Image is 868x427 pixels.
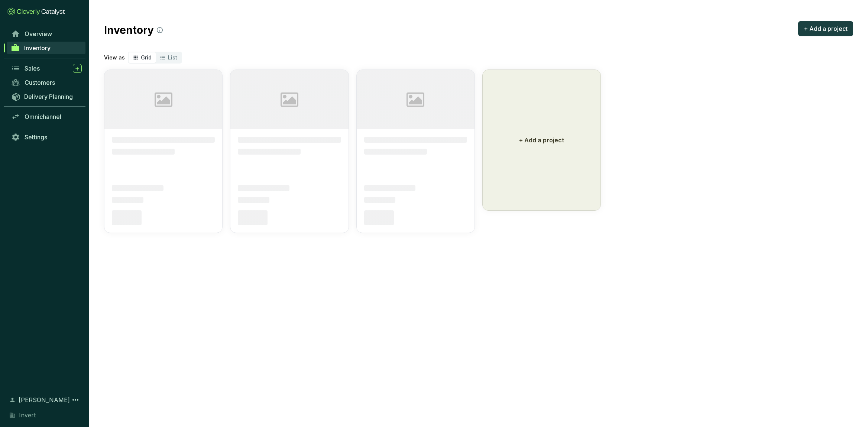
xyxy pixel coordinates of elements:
a: Delivery Planning [7,90,85,103]
span: Sales [25,65,40,72]
span: Customers [25,79,55,86]
p: + Add a project [519,136,564,145]
span: Delivery Planning [24,93,73,100]
p: View as [104,54,125,61]
span: [PERSON_NAME] [19,395,70,404]
a: Sales [7,62,85,75]
a: Settings [7,131,85,143]
div: segmented control [128,52,182,64]
a: Overview [7,28,85,40]
a: Customers [7,76,85,89]
span: + Add a project [804,24,848,33]
h2: Inventory [104,22,163,38]
button: + Add a project [482,69,601,211]
a: Inventory [7,42,85,54]
button: + Add a project [798,21,853,36]
span: Settings [25,133,47,141]
span: List [168,54,177,61]
a: Omnichannel [7,110,85,123]
span: Inventory [24,44,51,52]
span: Grid [141,54,152,61]
span: Omnichannel [25,113,61,120]
span: Overview [25,30,52,38]
span: Invert [19,411,36,420]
